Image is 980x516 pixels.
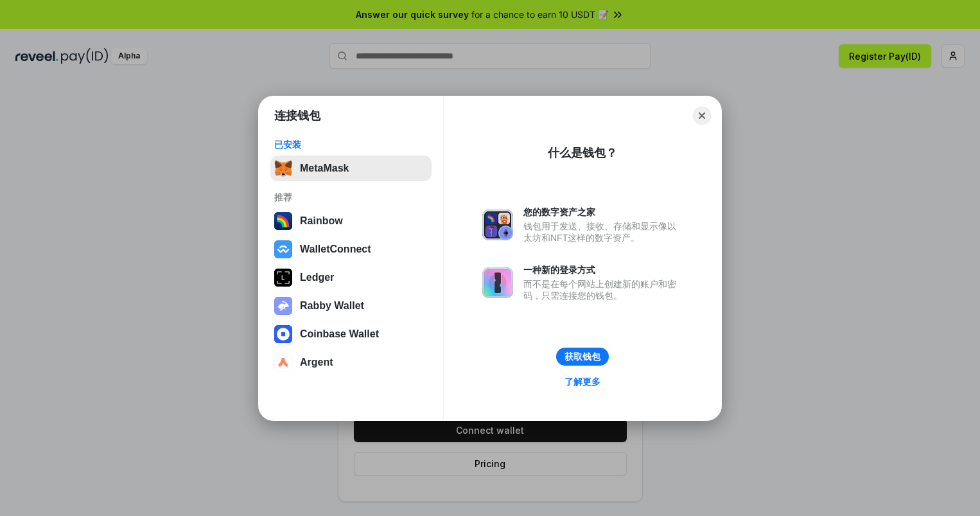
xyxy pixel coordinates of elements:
img: svg+xml,%3Csvg%20width%3D%2228%22%20height%3D%2228%22%20viewBox%3D%220%200%2028%2028%22%20fill%3D... [274,325,292,343]
img: svg+xml,%3Csvg%20fill%3D%22none%22%20height%3D%2233%22%20viewBox%3D%220%200%2035%2033%22%20width%... [274,159,292,177]
div: 获取钱包 [564,351,600,362]
div: Rabby Wallet [300,300,364,312]
button: Close [693,107,711,125]
button: MetaMask [270,156,432,181]
img: svg+xml,%3Csvg%20xmlns%3D%22http%3A%2F%2Fwww.w3.org%2F2000%2Fsvg%22%20fill%3D%22none%22%20viewBox... [482,209,513,240]
div: Argent [300,357,333,368]
img: svg+xml,%3Csvg%20width%3D%2228%22%20height%3D%2228%22%20viewBox%3D%220%200%2028%2028%22%20fill%3D... [274,353,292,371]
div: WalletConnect [300,244,371,255]
button: Rabby Wallet [270,293,432,319]
img: svg+xml,%3Csvg%20xmlns%3D%22http%3A%2F%2Fwww.w3.org%2F2000%2Fsvg%22%20width%3D%2228%22%20height%3... [274,269,292,287]
div: 了解更多 [564,376,600,387]
img: svg+xml,%3Csvg%20width%3D%2228%22%20height%3D%2228%22%20viewBox%3D%220%200%2028%2028%22%20fill%3D... [274,240,292,258]
button: Coinbase Wallet [270,321,432,347]
button: Rainbow [270,208,432,234]
button: WalletConnect [270,236,432,262]
button: Argent [270,350,432,375]
button: Ledger [270,265,432,290]
img: svg+xml,%3Csvg%20width%3D%22120%22%20height%3D%22120%22%20viewBox%3D%220%200%20120%20120%22%20fil... [274,212,292,230]
button: 获取钱包 [556,348,609,366]
div: 一种新的登录方式 [523,264,683,276]
img: svg+xml,%3Csvg%20xmlns%3D%22http%3A%2F%2Fwww.w3.org%2F2000%2Fsvg%22%20fill%3D%22none%22%20viewBox... [274,297,292,315]
div: 什么是钱包？ [548,145,617,161]
div: Rainbow [300,215,343,227]
a: 了解更多 [557,373,608,390]
div: Ledger [300,272,334,283]
div: 已安装 [274,139,428,150]
div: 而不是在每个网站上创建新的账户和密码，只需连接您的钱包。 [523,278,683,301]
div: Coinbase Wallet [300,328,379,340]
div: 钱包用于发送、接收、存储和显示像以太坊和NFT这样的数字资产。 [523,220,683,244]
div: MetaMask [300,163,349,174]
div: 您的数字资产之家 [523,206,683,218]
h1: 连接钱包 [274,108,320,123]
img: svg+xml,%3Csvg%20xmlns%3D%22http%3A%2F%2Fwww.w3.org%2F2000%2Fsvg%22%20fill%3D%22none%22%20viewBox... [482,267,513,298]
div: 推荐 [274,191,428,203]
